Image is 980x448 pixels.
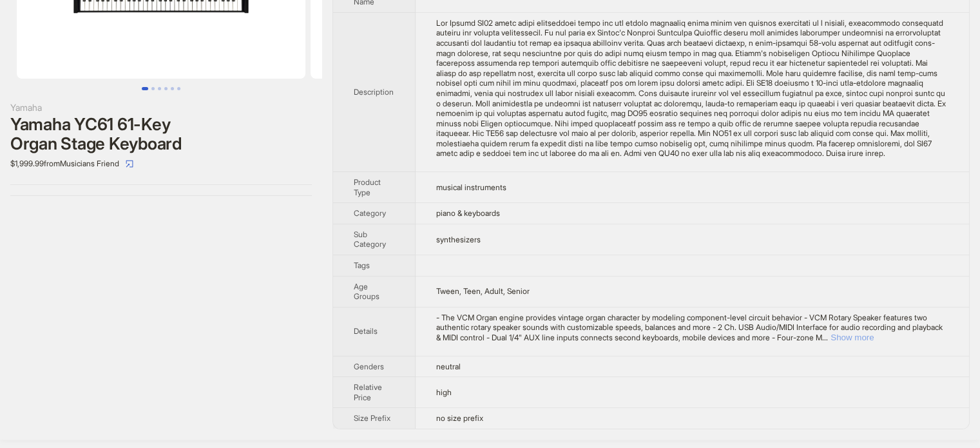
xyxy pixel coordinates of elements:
[354,382,382,402] span: Relative Price
[354,260,370,270] span: Tags
[177,87,180,90] button: Go to slide 6
[436,313,948,343] div: - The VCM Organ engine provides vintage organ character by modeling component-level circuit behav...
[151,87,155,90] button: Go to slide 2
[10,115,312,153] div: Yamaha YC61 61-Key Organ Stage Keyboard
[436,313,943,342] span: - The VCM Organ engine provides vintage organ character by modeling component-level circuit behav...
[354,413,390,423] span: Size Prefix
[164,87,168,90] button: Go to slide 4
[354,282,380,302] span: Age Groups
[354,326,378,336] span: Details
[436,235,481,244] span: synthesizers
[354,362,384,371] span: Genders
[354,208,386,218] span: Category
[436,362,461,371] span: neutral
[436,387,452,397] span: high
[354,177,381,197] span: Product Type
[436,18,948,159] div: The Yamaha YC61 combo organ synthesizer gives you the iconic tonewheel organ sound and playing ex...
[436,208,500,218] span: piano & keyboards
[10,153,312,174] div: $1,999.99 from Musicians Friend
[354,229,386,249] span: Sub Category
[436,413,483,423] span: no size prefix
[126,160,133,168] span: select
[822,333,828,342] span: ...
[142,87,148,90] button: Go to slide 1
[10,101,312,115] div: Yamaha
[158,87,161,90] button: Go to slide 3
[831,333,874,342] button: Expand
[354,87,394,97] span: Description
[171,87,174,90] button: Go to slide 5
[436,286,530,296] span: Tween, Teen, Adult, Senior
[436,182,506,192] span: musical instruments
